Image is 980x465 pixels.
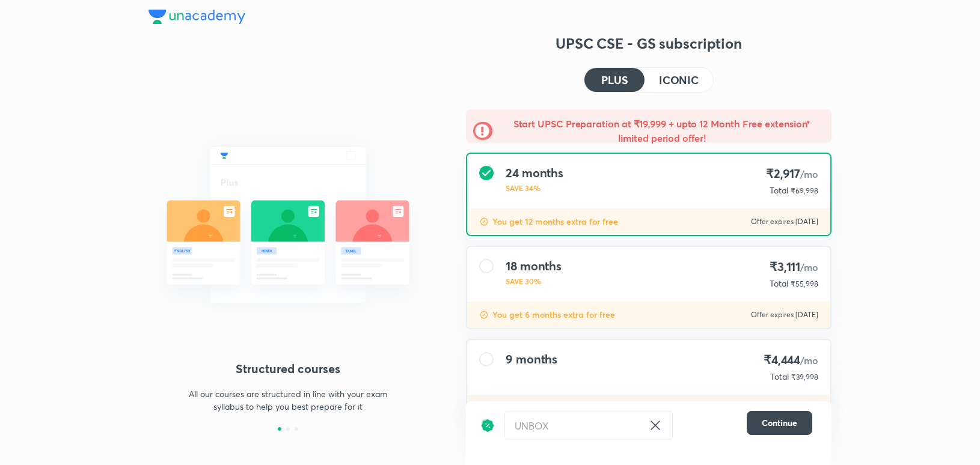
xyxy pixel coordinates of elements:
p: SAVE 34% [506,183,563,193]
button: Continue [747,411,812,435]
p: Offer expires [DATE] [751,217,818,226]
h3: UPSC CSE - GS subscription [466,34,831,53]
img: discount [480,411,495,440]
img: - [473,121,492,141]
img: discount [479,310,489,320]
p: You get 12 months extra for free [492,216,618,228]
img: Company Logo [149,10,245,24]
button: PLUS [584,68,645,92]
h4: ₹2,917 [765,166,818,182]
p: To be paid as a one-time payment [456,432,841,442]
p: You get 6 months extra for free [492,309,615,321]
span: /mo [800,261,818,273]
h4: 24 months [506,166,563,180]
span: ₹55,998 [791,279,818,288]
span: /mo [800,168,818,180]
p: All our courses are structured in line with your exam syllabus to help you best prepare for it [183,387,393,413]
h4: PLUS [601,74,628,85]
p: Total [770,184,788,196]
p: SAVE 30% [506,276,562,287]
img: discount [479,217,489,226]
h4: ₹4,444 [764,352,818,368]
span: ₹69,998 [791,186,818,195]
h4: 9 months [506,352,557,366]
p: Total [770,371,789,383]
span: /mo [800,354,818,366]
img: daily_live_classes_be8fa5af21.svg [149,120,427,329]
h4: 18 months [506,259,562,273]
span: Continue [762,417,797,429]
span: ₹39,998 [791,372,818,381]
button: ICONIC [645,68,713,92]
h5: Start UPSC Preparation at ₹19,999 + upto 12 Month Free extension* limited period offer! [500,117,824,145]
p: Offer expires [DATE] [751,310,818,320]
h4: ₹3,111 [765,259,818,275]
input: Have a referral code? [505,412,643,440]
h4: ICONIC [659,74,699,85]
h4: Structured courses [149,360,427,378]
p: Total [770,278,788,290]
